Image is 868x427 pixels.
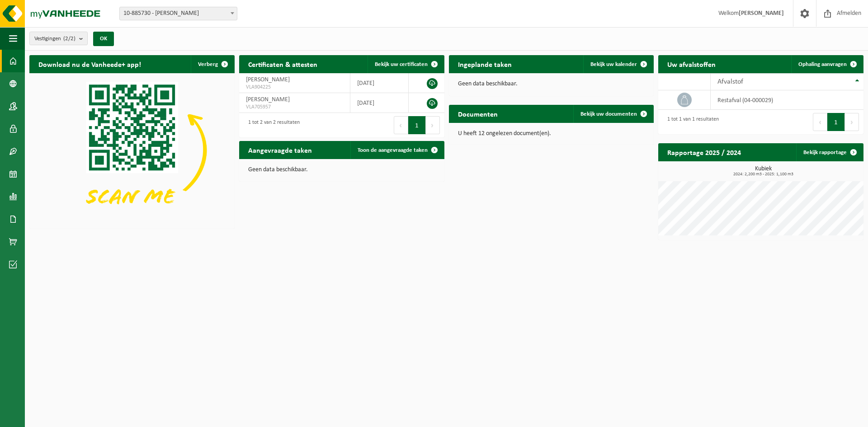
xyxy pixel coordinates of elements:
[248,167,435,173] p: Geen data beschikbaar.
[458,81,645,87] p: Geen data beschikbaar.
[239,141,321,159] h2: Aangevraagde taken
[711,90,863,110] td: restafval (04-000029)
[191,55,234,73] button: Verberg
[246,103,343,111] span: VLA705957
[375,61,428,67] span: Bekijk uw certificaten
[827,113,845,131] button: 1
[573,105,653,123] a: Bekijk uw documenten
[93,32,114,46] button: OK
[246,76,290,83] span: [PERSON_NAME]
[658,55,725,73] h2: Uw afvalstoffen
[34,32,75,46] span: Vestigingen
[119,7,237,20] span: 10-885730 - LAGAE MARTIJN - AALBEKE
[358,147,428,153] span: Toon de aangevraagde taken
[394,116,408,134] button: Previous
[658,143,750,161] h2: Rapportage 2025 / 2024
[796,143,863,161] a: Bekijk rapportage
[717,78,743,85] span: Afvalstof
[580,111,637,117] span: Bekijk uw documenten
[350,93,409,113] td: [DATE]
[663,172,863,177] span: 2024: 2,200 m3 - 2025: 1,100 m3
[246,84,343,91] span: VLA904225
[63,36,75,42] count: (2/2)
[244,115,300,135] div: 1 tot 2 van 2 resultaten
[350,141,443,159] a: Toon de aangevraagde taken
[246,96,290,103] span: [PERSON_NAME]
[663,166,863,177] h3: Kubiek
[739,10,784,17] strong: [PERSON_NAME]
[449,55,521,73] h2: Ingeplande taken
[590,61,637,67] span: Bekijk uw kalender
[449,105,507,122] h2: Documenten
[798,61,847,67] span: Ophaling aanvragen
[120,7,237,20] span: 10-885730 - LAGAE MARTIJN - AALBEKE
[791,55,863,73] a: Ophaling aanvragen
[29,55,150,73] h2: Download nu de Vanheede+ app!
[368,55,443,73] a: Bekijk uw certificaten
[29,32,88,45] button: Vestigingen(2/2)
[845,113,859,131] button: Next
[29,73,235,227] img: Download de VHEPlus App
[239,55,326,73] h2: Certificaten & attesten
[663,112,719,132] div: 1 tot 1 van 1 resultaten
[408,116,426,134] button: 1
[458,131,645,137] p: U heeft 12 ongelezen document(en).
[583,55,653,73] a: Bekijk uw kalender
[426,116,440,134] button: Next
[813,113,827,131] button: Previous
[350,73,409,93] td: [DATE]
[198,61,218,67] span: Verberg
